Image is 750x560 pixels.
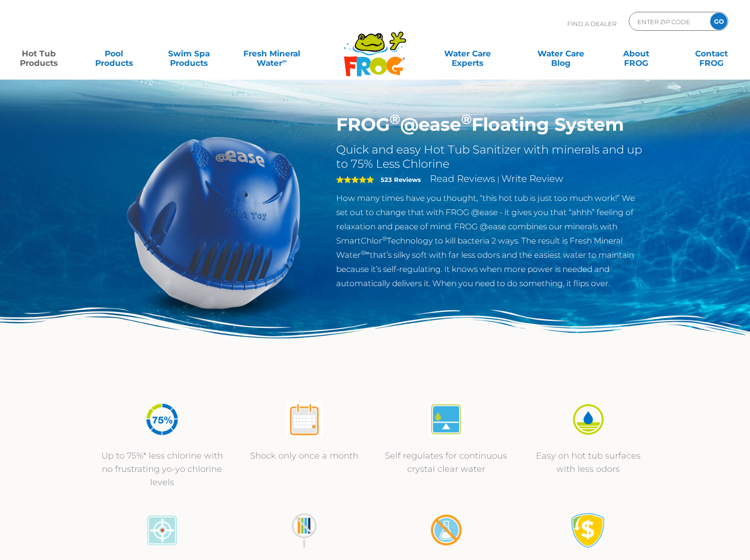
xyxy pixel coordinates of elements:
[286,513,322,548] img: no-constant-monitoring1
[336,143,645,171] h2: Quick and easy Hot Tub Sanitizer with minerals and up to 75% Less Chlorine
[282,57,286,64] sup: ∞
[242,449,366,462] p: Shock only once a month
[429,513,464,548] img: no-mixing1
[160,44,219,63] a: Swim SpaProducts
[497,175,500,184] span: |
[336,176,374,183] span: 5
[382,235,387,242] sup: ®
[430,173,495,184] a: Read Reviews
[532,44,590,63] a: Water CareBlog
[420,44,515,63] a: Water CareExperts
[390,111,400,127] sup: ®
[339,19,411,77] img: Frog Products Logo
[710,13,727,30] input: GO
[9,44,68,63] a: Hot TubProducts
[336,114,645,135] h1: FROG @ease Floating System
[235,44,308,63] a: Fresh MineralWater∞
[429,402,464,437] img: atease-icon-self-regulates
[571,402,606,437] img: icon-atease-easy-on
[682,44,741,63] a: ContactFROG
[607,44,666,63] a: AboutFROG
[384,449,508,476] p: Self regulates for continuous crystal clear water
[286,402,322,437] img: atease-icon-shock-once
[144,513,180,548] img: icon-atease-color-match
[501,173,563,184] a: Write Review
[144,402,180,437] img: icon-atease-75percent-less
[527,449,650,476] p: Easy on hot tub surfaces with less odors
[85,44,143,63] a: PoolProducts
[461,111,472,127] sup: ®
[361,249,370,256] sup: ®∞
[567,12,616,36] p: Find A Dealer
[571,513,606,548] img: Satisfaction Guarantee Icon
[381,176,421,183] strong: 523 Reviews
[100,449,223,489] p: Up to 75%* less chlorine with no frustrating yo-yo chlorine levels
[336,191,645,290] p: How many times have you thought, “this hot tub is just too much work!” We set out to change that ...
[105,114,322,331] img: hot-tub-product-atease-system.png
